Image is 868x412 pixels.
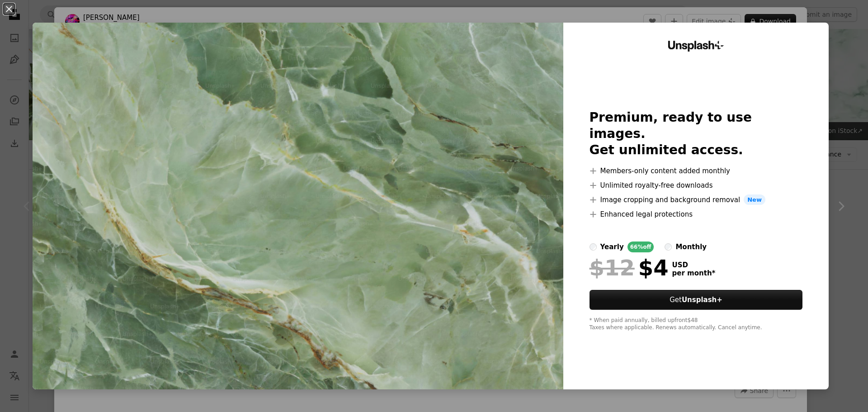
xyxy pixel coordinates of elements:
[600,242,624,252] div: yearly
[675,242,707,252] div: monthly
[590,180,803,191] li: Unlimited royalty-free downloads
[590,256,635,279] span: $12
[590,194,803,205] li: Image cropping and background removal
[590,243,597,251] input: yearly66%off
[665,243,672,251] input: monthly
[627,242,654,252] div: 66% off
[590,290,803,310] button: GetUnsplash+
[682,296,722,304] strong: Unsplash+
[672,261,716,269] span: USD
[590,109,803,158] h2: Premium, ready to use images. Get unlimited access.
[744,194,765,205] span: New
[672,269,716,277] span: per month *
[590,209,803,220] li: Enhanced legal protections
[590,166,803,176] li: Members-only content added monthly
[590,256,669,279] div: $4
[590,317,803,331] div: * When paid annually, billed upfront $48 Taxes where applicable. Renews automatically. Cancel any...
